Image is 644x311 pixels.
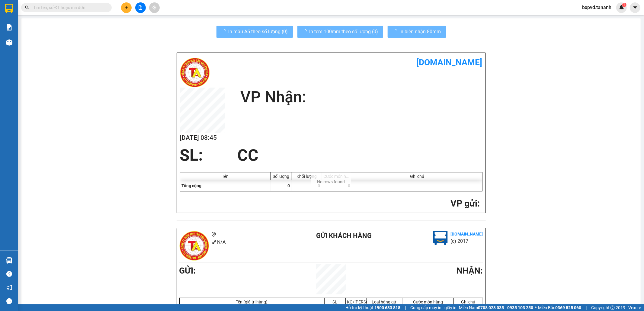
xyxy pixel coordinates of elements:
strong: 1900 633 818 [374,305,400,310]
span: | [586,304,587,311]
span: ⚪️ [535,306,537,309]
span: 1 [623,3,625,7]
span: loading [392,29,400,34]
span: notification [6,285,12,290]
img: warehouse-icon [6,257,12,264]
img: logo-vxr [5,4,13,13]
button: aim [149,2,160,13]
div: Khối lượng [293,174,320,179]
h2: [DATE] 08:45 [180,133,225,143]
div: KG/[PERSON_NAME] [347,300,365,304]
img: warehouse-icon [6,39,12,46]
b: NHẬN : [457,266,483,276]
span: 0 [348,183,351,188]
img: logo.jpg [179,231,210,261]
span: Hỗ trợ kỹ thuật: [345,304,400,311]
b: [DOMAIN_NAME] [451,232,483,236]
span: Tổng cộng [182,183,202,188]
button: plus [121,2,132,13]
span: environment [211,232,216,237]
span: VP gửi [451,198,478,209]
span: In mẫu A5 theo số lượng (0) [229,28,288,35]
span: Miền Nam [459,304,533,311]
span: In biên nhận 80mm [400,28,441,35]
img: solution-icon [6,24,12,30]
span: Miền Bắc [538,304,581,311]
span: phone [211,239,216,244]
strong: 0369 525 060 [555,305,581,310]
span: question-circle [6,271,12,277]
strong: 0708 023 035 - 0935 103 250 [478,305,533,310]
button: In biên nhận 80mm [388,26,446,38]
span: aim [152,5,156,10]
img: logo.jpg [433,231,448,245]
div: Cước món hàng [324,174,351,179]
button: caret-down [630,2,640,13]
span: bxpvd.tananh [577,4,616,11]
div: SL [326,300,344,304]
b: [DOMAIN_NAME] [417,57,482,67]
div: Cước món hàng [405,300,452,304]
span: file-add [138,5,143,10]
b: GỬI : [179,266,196,276]
button: In mẫu A5 theo số lượng (0) [216,26,293,38]
h2: : [180,197,480,210]
img: logo.jpg [180,57,210,88]
div: Số lượng [272,174,290,179]
b: Gửi khách hàng [316,232,372,239]
span: loading [221,29,229,34]
span: 0 [318,183,320,188]
div: Tên (giá trị hàng) [181,300,323,304]
span: loading [302,29,309,34]
span: SL: [180,146,203,165]
input: Tìm tên, số ĐT hoặc mã đơn [33,4,104,11]
h2: VP Nhận: [240,88,482,107]
span: copyright [610,306,615,310]
button: file-add [135,2,146,13]
span: message [6,298,12,304]
span: | [405,304,406,311]
div: Ghi chú [354,174,481,179]
span: search [25,5,29,10]
span: In tem 100mm theo số lượng (0) [309,28,378,35]
span: caret-down [633,5,638,10]
button: In tem 100mm theo số lượng (0) [297,26,383,38]
img: icon-new-feature [619,5,624,10]
div: Ghi chú [455,300,481,304]
span: plus [124,5,129,10]
span: Cung cấp máy in - giấy in: [410,304,457,311]
div: CC [234,146,262,164]
sup: 1 [622,3,626,7]
div: Loại hàng gửi [368,300,401,304]
span: 0 [288,183,290,188]
div: Tên [182,174,269,179]
li: (c) 2017 [451,237,483,245]
li: N/A [179,238,292,246]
